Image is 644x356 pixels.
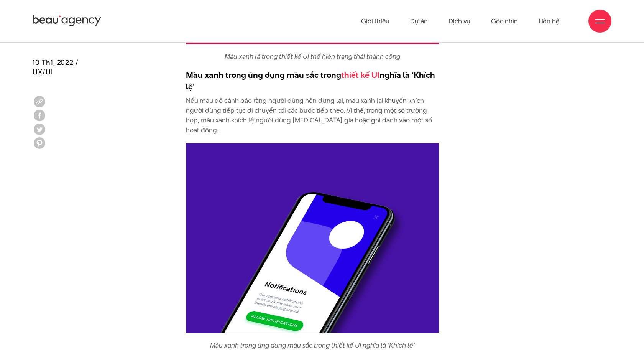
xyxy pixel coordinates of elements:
h3: Màu xanh trong ứng dụng màu sắc trong nghĩa là ‘Khích lệ’ [186,69,439,92]
p: Nếu màu đỏ cảnh báo rằng người dùng nên dừng lại, màu xanh lại khuyến khích người dùng tiếp tục d... [186,96,439,135]
a: thiết kế UI [341,69,379,81]
em: Màu xanh lá trong thiết kế UI thể hiện trạng thái thành công [225,52,400,61]
em: Màu xanh trong ứng dụng màu sắc trong thiết kế UI nghĩa là ‘Khích lệ’ [210,341,415,350]
span: 10 Th1, 2022 / UX/UI [33,58,79,77]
